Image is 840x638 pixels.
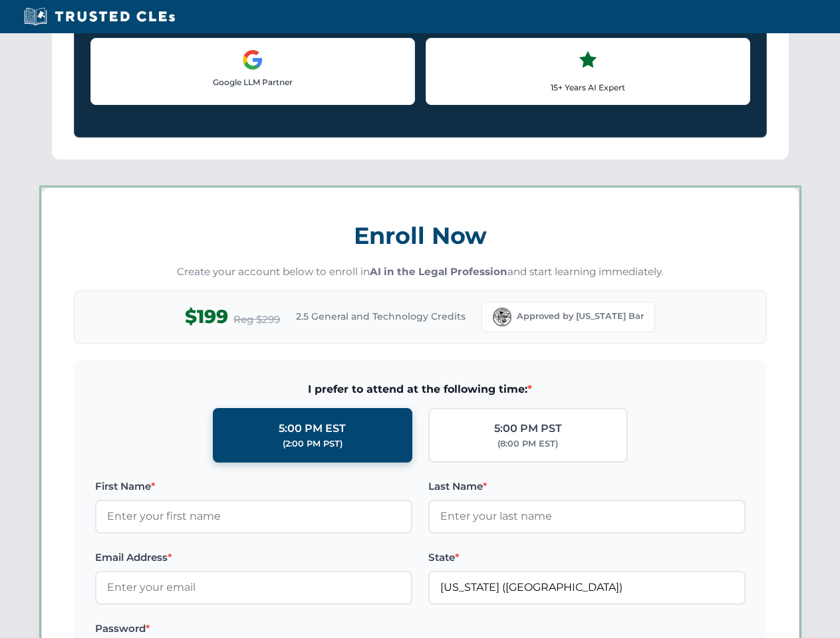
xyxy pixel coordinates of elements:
span: Reg $299 [233,312,280,328]
input: Florida (FL) [428,571,746,604]
p: Google LLM Partner [102,76,404,88]
input: Enter your email [95,571,412,604]
label: State [428,550,746,566]
span: $199 [185,302,228,332]
img: Google [242,49,263,70]
label: Last Name [428,478,746,494]
div: (2:00 PM PST) [283,437,343,451]
h3: Enroll Now [74,215,767,257]
div: (8:00 PM EST) [497,437,558,451]
div: 5:00 PM EST [279,420,346,437]
input: Enter your last name [428,500,746,533]
img: Florida Bar [493,308,511,326]
img: Trusted CLEs [20,7,179,27]
label: Password [95,621,412,637]
span: Approved by [US_STATE] Bar [517,310,644,323]
strong: AI in the Legal Profession [370,265,507,278]
p: Create your account below to enroll in and start learning immediately. [74,265,767,280]
label: First Name [95,478,412,494]
span: I prefer to attend at the following time: [95,381,746,398]
label: Email Address [95,550,412,566]
p: 15+ Years AI Expert [437,81,739,94]
span: 2.5 General and Technology Credits [296,309,466,324]
div: 5:00 PM PST [494,420,562,437]
input: Enter your first name [95,500,412,533]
